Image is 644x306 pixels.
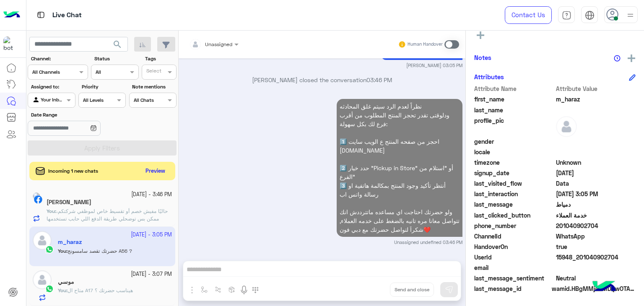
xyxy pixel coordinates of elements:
[556,274,636,283] span: 0
[52,10,82,21] p: Live Chat
[33,270,52,289] img: defaultAdmin.png
[408,41,443,48] small: Human Handover
[474,232,554,241] span: ChannelId
[68,287,133,293] span: متاح ال A17 هيناسب حضرتك ؟
[182,75,462,84] p: [PERSON_NAME] closed the conversation
[107,37,128,55] button: search
[505,6,552,24] a: Contact Us
[366,76,392,83] span: 03:46 PM
[205,41,232,47] span: Unassigned
[47,208,168,237] span: حاليًا مفيش خصم أو تقسيط خاص لموظفي شركتكم، ممكن بس توضحلي طريقة الدفع اللي حابب تستخدمها والمنتج...
[474,169,554,177] span: signup_date
[112,39,122,49] span: search
[390,283,434,297] button: Send and close
[556,253,636,262] span: 15948_201040902704
[474,179,554,188] span: last_visited_flow
[28,140,177,156] button: Apply Filters
[556,84,636,93] span: Attribute Value
[585,10,595,20] img: tab
[558,6,575,24] a: tab
[628,54,635,62] img: add
[31,111,125,119] label: Date Range
[145,67,161,77] div: Select
[625,10,636,21] img: profile
[556,211,636,220] span: خدمة العملاء
[474,284,550,293] span: last_message_id
[556,200,636,209] span: دمياط
[474,189,554,198] span: last_interaction
[394,239,462,246] small: Unassigned undefined 03:46 PM
[131,270,172,278] small: [DATE] - 3:07 PM
[36,10,46,20] img: tab
[406,62,462,69] small: [PERSON_NAME] 03:05 PM
[556,116,577,137] img: defaultAdmin.png
[47,199,91,206] h5: Omar Yusef
[552,284,636,293] span: wamid.HBgMMjAxMDQwOTAyNzA0FQIAEhggQUMwQUNDMkYzODJFNjUyOUVGNUJDODAwMENBOUMwMTkA
[474,73,504,80] h6: Attributes
[556,137,636,146] span: null
[3,36,18,52] img: 1403182699927242
[556,263,636,272] span: null
[474,242,554,251] span: HandoverOn
[556,232,636,241] span: 2
[562,10,571,20] img: tab
[474,274,554,283] span: last_message_sentiment
[58,278,74,285] h5: موسي
[474,221,554,230] span: phone_number
[474,106,554,114] span: last_name
[58,287,66,293] span: You
[556,148,636,156] span: null
[94,55,138,62] label: Status
[3,6,20,24] img: Logo
[142,165,169,177] button: Preview
[474,116,554,135] span: profile_pic
[34,195,42,204] img: Facebook
[556,158,636,167] span: Unknown
[48,167,98,175] span: Incoming 1 new chats
[45,285,54,293] img: WhatsApp
[47,208,55,214] span: You
[31,55,87,62] label: Channel:
[474,54,491,61] h6: Notes
[31,83,74,91] label: Assigned to:
[145,55,176,62] label: Tags
[132,83,175,91] label: Note mentions
[82,83,125,91] label: Priority
[556,221,636,230] span: 201040902704
[614,55,621,62] img: notes
[556,169,636,177] span: 2025-10-12T23:36:37.076Z
[474,137,554,146] span: gender
[474,84,554,93] span: Attribute Name
[589,272,619,302] img: hulul-logo.png
[556,242,636,251] span: true
[474,95,554,104] span: first_name
[474,211,554,220] span: last_clicked_button
[556,189,636,198] span: 2025-10-13T12:05:59.7125318Z
[33,192,40,200] img: picture
[47,208,56,214] b: :
[474,158,554,167] span: timezone
[337,99,462,237] p: 13/10/2025, 3:46 PM
[474,148,554,156] span: locale
[58,287,68,293] b: :
[474,263,554,272] span: email
[131,191,172,199] small: [DATE] - 3:46 PM
[474,253,554,262] span: UserId
[556,179,636,188] span: Data
[556,95,636,104] span: m_haraz
[474,200,554,209] span: last_message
